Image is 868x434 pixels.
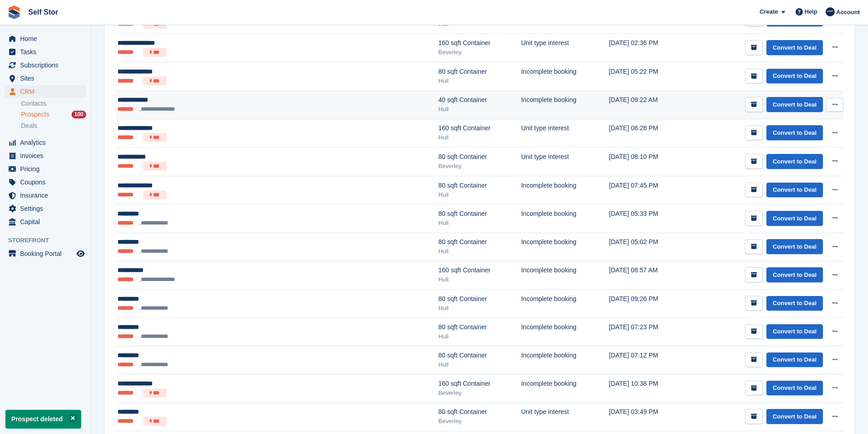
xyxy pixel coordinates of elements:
a: menu [5,59,86,71]
a: Convert to Deal [766,211,823,226]
div: 80 sqft Container [438,67,521,77]
span: CRM [20,85,75,98]
td: [DATE] 09:26 PM [609,289,687,317]
div: 160 sqft Container [438,38,521,48]
td: [DATE] 02:36 PM [609,34,687,62]
span: Pricing [20,163,75,175]
div: Hull [438,304,521,313]
span: Booking Portal [20,247,75,260]
a: Convert to Deal [766,381,823,396]
a: Convert to Deal [766,409,823,424]
a: Convert to Deal [766,97,823,112]
span: Help [805,7,817,16]
span: Coupons [20,176,75,189]
div: 80 sqft Container [438,351,521,360]
div: 80 sqft Container [438,322,521,332]
td: Incomplete booking [521,289,609,317]
td: [DATE] 07:45 PM [609,176,687,204]
td: [DATE] 07:12 PM [609,346,687,374]
a: menu [5,202,86,215]
span: Account [836,8,860,17]
div: Hull [438,133,521,142]
span: Insurance [20,189,75,202]
td: Incomplete booking [521,91,609,119]
div: 80 sqft Container [438,152,521,162]
a: Convert to Deal [766,239,823,254]
a: menu [5,46,86,58]
span: Prospects [21,110,49,119]
td: Incomplete booking [521,317,609,346]
span: Settings [20,202,75,215]
p: Prospect deleted [5,410,81,429]
td: Incomplete booking [521,374,609,403]
div: Beverley [438,48,521,57]
div: 160 sqft Container [438,266,521,275]
td: [DATE] 05:22 PM [609,62,687,91]
td: Incomplete booking [521,346,609,374]
td: [DATE] 07:23 PM [609,317,687,346]
a: menu [5,176,86,189]
a: Preview store [75,248,86,259]
td: Incomplete booking [521,62,609,91]
div: Hull [438,247,521,256]
a: Convert to Deal [766,267,823,282]
td: [DATE] 03:49 PM [609,403,687,431]
span: Deals [21,122,37,130]
div: 160 sqft Container [438,123,521,133]
img: Chris Rice [826,7,835,16]
a: menu [5,149,86,162]
td: [DATE] 08:10 PM [609,148,687,176]
td: Incomplete booking [521,233,609,261]
a: Deals [21,121,86,131]
a: Convert to Deal [766,324,823,339]
td: Incomplete booking [521,176,609,204]
a: Prospects 100 [21,110,86,119]
div: Hull [438,219,521,228]
span: Subscriptions [20,59,75,71]
td: Unit type interest [521,403,609,431]
td: [DATE] 09:22 AM [609,91,687,119]
div: 80 sqft Container [438,407,521,417]
div: Hull [438,275,521,284]
a: Self Stor [25,5,62,20]
td: Incomplete booking [521,261,609,289]
span: Tasks [20,46,75,58]
span: Storefront [8,236,91,245]
a: menu [5,72,86,85]
img: stora-icon-8386f47178a22dfd0bd8f6a31ec36ba5ce8667c1dd55bd0f319d3a0aa187defe.svg [7,5,21,19]
a: menu [5,189,86,202]
a: menu [5,163,86,175]
a: menu [5,247,86,260]
div: 80 sqft Container [438,209,521,219]
a: Convert to Deal [766,69,823,84]
a: menu [5,32,86,45]
td: Incomplete booking [521,204,609,233]
div: Beverley [438,388,521,398]
a: Convert to Deal [766,183,823,198]
span: Analytics [20,136,75,149]
td: [DATE] 08:28 PM [609,119,687,148]
div: 80 sqft Container [438,294,521,304]
div: Hull [438,105,521,114]
td: Unit type interest [521,34,609,62]
span: Sites [20,72,75,85]
td: [DATE] 10:38 PM [609,374,687,403]
div: Hull [438,190,521,199]
a: Convert to Deal [766,154,823,169]
span: Capital [20,215,75,228]
a: menu [5,215,86,228]
span: Create [760,7,778,16]
div: Beverley [438,162,521,171]
td: Unit type interest [521,119,609,148]
span: Home [20,32,75,45]
div: 80 sqft Container [438,237,521,247]
td: [DATE] 08:57 AM [609,261,687,289]
a: Convert to Deal [766,125,823,140]
a: menu [5,136,86,149]
span: Invoices [20,149,75,162]
a: Convert to Deal [766,296,823,311]
div: Hull [438,360,521,369]
div: 160 sqft Container [438,379,521,388]
div: Hull [438,332,521,341]
td: Unit type interest [521,148,609,176]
